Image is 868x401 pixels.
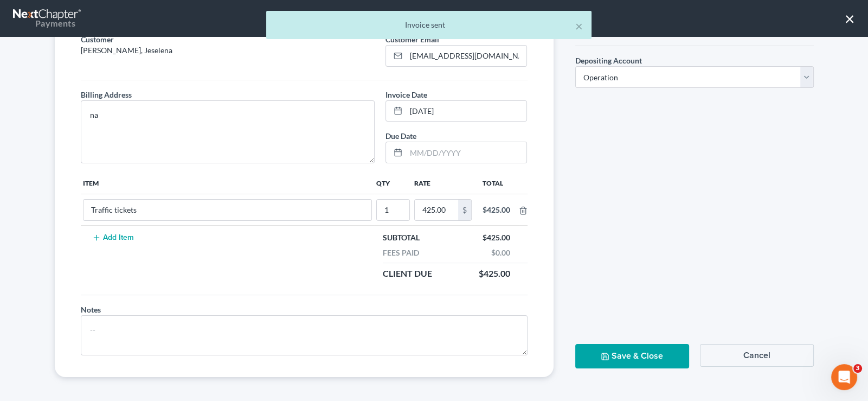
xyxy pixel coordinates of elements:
[275,20,583,30] div: Invoice sent
[406,46,526,66] input: Enter email...
[845,10,855,27] button: ×
[13,5,82,31] a: Payments
[575,344,689,368] button: Save & Close
[81,90,132,99] span: Billing Address
[483,205,510,215] div: $425.00
[377,200,409,220] input: --
[486,247,516,258] div: $0.00
[575,20,583,33] button: ×
[81,45,375,56] p: [PERSON_NAME], Jeselena
[853,364,862,373] span: 3
[575,56,642,65] span: Depositing Account
[374,172,412,194] th: Qty
[89,233,137,242] button: Add Item
[81,304,101,315] label: Notes
[458,200,471,220] div: $
[377,247,425,258] div: Fees Paid
[700,344,814,367] button: Cancel
[473,268,516,280] div: $425.00
[385,90,427,99] span: Invoice Date
[477,232,516,243] div: $425.00
[385,130,416,142] label: Due Date
[474,172,519,194] th: Total
[406,101,526,122] input: MM/DD/YYYY
[415,200,458,220] input: 0.00
[81,172,374,194] th: Item
[377,268,438,280] div: Client Due
[406,142,526,163] input: MM/DD/YYYY
[83,200,371,220] input: --
[377,232,425,243] div: Subtotal
[831,364,857,390] iframe: Intercom live chat
[412,172,474,194] th: Rate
